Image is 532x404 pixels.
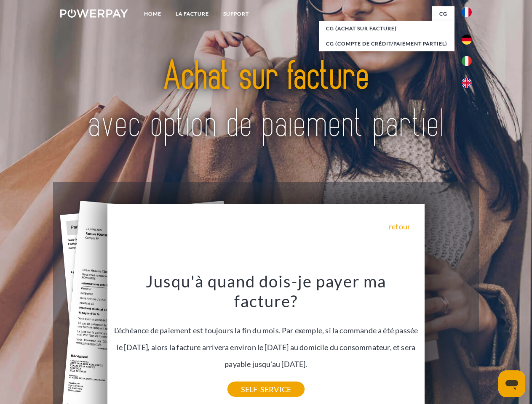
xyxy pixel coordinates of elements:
[216,6,256,21] a: Support
[319,36,454,51] a: CG (Compte de crédit/paiement partiel)
[168,6,216,21] a: LA FACTURE
[319,21,454,36] a: CG (achat sur facture)
[462,7,472,17] img: fr
[137,6,168,21] a: Home
[498,370,525,397] iframe: Bouton de lancement de la fenêtre de messagerie
[462,78,472,88] img: en
[112,271,420,389] div: L'échéance de paiement est toujours la fin du mois. Par exemple, si la commande a été passée le [...
[462,56,472,66] img: it
[227,382,305,397] a: SELF-SERVICE
[462,35,472,45] img: de
[112,271,420,311] h3: Jusqu'à quand dois-je payer ma facture?
[389,223,410,230] a: retour
[60,9,128,18] img: logo-powerpay-white.svg
[80,40,452,161] img: title-powerpay_fr.svg
[432,6,454,21] a: CG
